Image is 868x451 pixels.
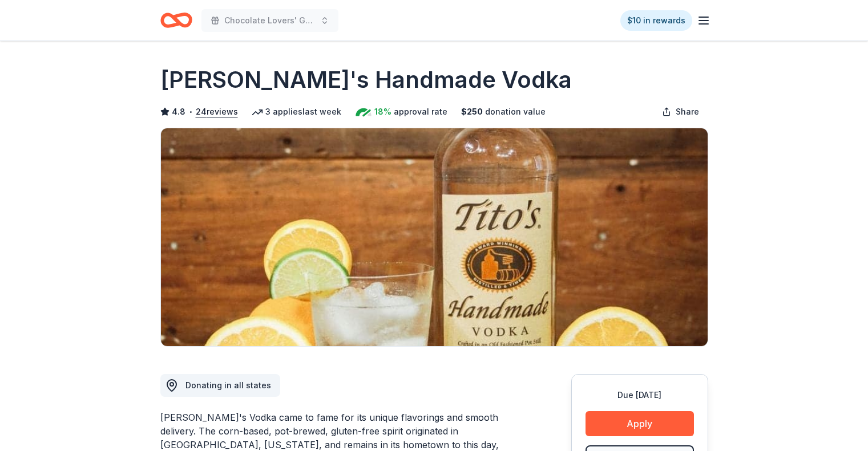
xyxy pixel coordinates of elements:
[224,14,316,27] span: Chocolate Lovers' Gala
[653,100,708,123] button: Share
[201,9,338,32] button: Chocolate Lovers' Gala
[196,105,238,119] button: 24reviews
[160,7,192,34] a: Home
[586,411,694,436] button: Apply
[394,105,447,119] span: approval rate
[252,105,341,119] div: 3 applies last week
[620,10,692,31] a: $10 in rewards
[185,380,271,390] span: Donating in all states
[461,105,483,119] span: $ 250
[161,128,708,346] img: Image for Tito's Handmade Vodka
[586,388,694,402] div: Due [DATE]
[160,64,572,96] h1: [PERSON_NAME]'s Handmade Vodka
[485,105,546,119] span: donation value
[676,105,699,119] span: Share
[172,105,185,119] span: 4.8
[374,105,391,119] span: 18%
[188,107,192,116] span: •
